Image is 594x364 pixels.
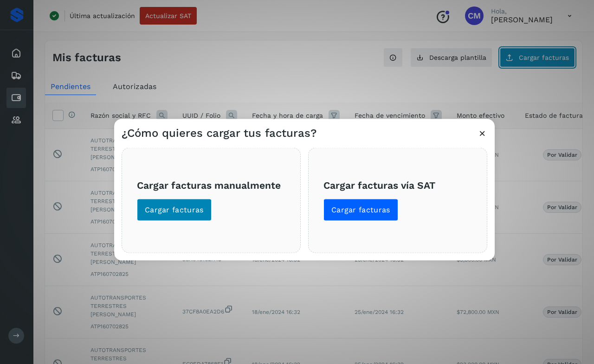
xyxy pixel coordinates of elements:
[145,204,204,215] span: Cargar facturas
[323,179,472,191] h3: Cargar facturas vía SAT
[122,126,316,140] h3: ¿Cómo quieres cargar tus facturas?
[137,179,285,191] h3: Cargar facturas manualmente
[323,198,398,221] button: Cargar facturas
[331,204,390,215] span: Cargar facturas
[137,198,212,221] button: Cargar facturas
